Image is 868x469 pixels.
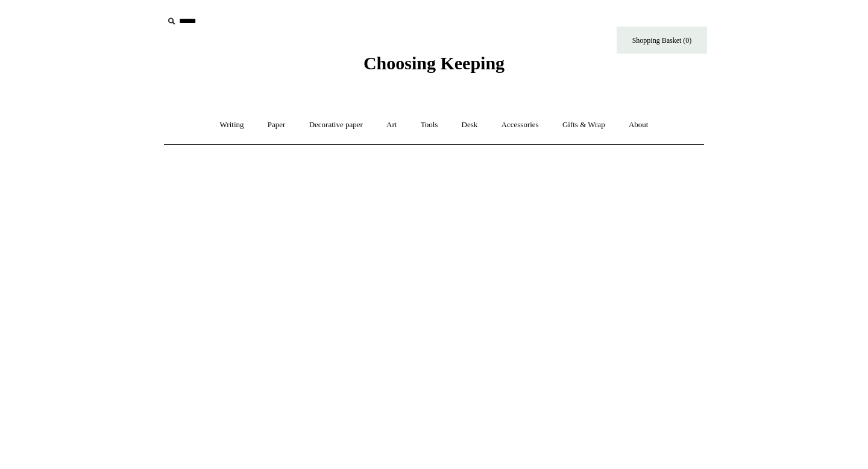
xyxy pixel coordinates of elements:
[209,109,255,141] a: Writing
[298,109,374,141] a: Decorative paper
[257,109,297,141] a: Paper
[363,63,505,71] a: Choosing Keeping
[552,109,616,141] a: Gifts & Wrap
[617,27,707,54] a: Shopping Basket (0)
[451,109,489,141] a: Desk
[363,53,505,73] span: Choosing Keeping
[410,109,449,141] a: Tools
[618,109,659,141] a: About
[376,109,407,141] a: Art
[491,109,550,141] a: Accessories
